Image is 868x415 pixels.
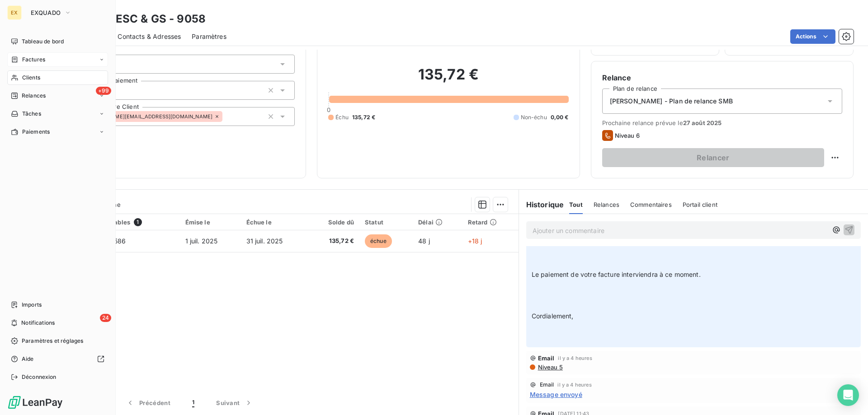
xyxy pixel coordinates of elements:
span: Relances [22,92,46,100]
span: échue [365,234,392,248]
span: Portail client [683,201,717,208]
span: Clients [22,74,40,82]
img: Logo LeanPay [7,395,63,410]
span: Paramètres et réglages [22,337,83,345]
a: Paramètres et réglages [7,334,108,348]
span: +99 [96,87,111,95]
div: Pièces comptables [74,218,174,226]
div: Open Intercom Messenger [837,384,859,406]
span: Tout [569,201,583,208]
h6: Relance [602,72,842,83]
span: 1 [192,398,194,407]
h6: Historique [519,199,564,210]
span: 1 [134,218,142,226]
span: 135,72 € [352,113,375,121]
span: Factures [22,56,45,64]
h3: KPMG ESC & GS - 9058 [80,11,206,27]
span: Niveau 5 [537,364,563,371]
a: Aide [7,352,108,366]
span: 135,72 € [313,237,354,246]
a: Imports [7,298,108,312]
span: Niveau 6 [615,132,640,139]
span: 0,00 € [551,113,569,121]
span: Relances [594,201,619,208]
div: EX [7,5,22,20]
span: Email [538,354,555,362]
div: Délai [418,219,457,226]
span: Cordialement, [532,312,574,320]
input: Ajouter une valeur [115,86,123,94]
span: Message envoyé [530,390,582,399]
span: 48 j [418,237,430,245]
span: Aide [22,355,34,363]
a: Tâches [7,107,108,121]
span: Notifications [21,319,55,327]
span: Prochaine relance prévue le [602,119,842,126]
button: Précédent [115,393,181,412]
span: 27 août 2025 [683,119,722,126]
button: Relancer [602,148,824,167]
div: Retard [468,219,513,226]
span: 24 [100,314,111,322]
div: Échue le [246,219,302,226]
span: il y a 4 heures [558,355,592,361]
a: Factures [7,52,108,67]
span: Déconnexion [22,373,57,381]
button: 1 [181,393,205,412]
div: Émise le [185,219,236,226]
span: Tâches [22,110,41,118]
span: Imports [22,301,42,309]
span: [PERSON_NAME] - Plan de relance SMB [610,97,733,106]
div: Statut [365,219,407,226]
div: Solde dû [313,219,354,226]
h2: 135,72 € [328,65,568,93]
span: Non-échu [521,113,547,121]
span: 0 [327,106,330,113]
span: Paramètres [192,32,226,41]
span: Tableau de bord [22,37,64,46]
a: +99Relances [7,89,108,103]
span: Commentaires [630,201,672,208]
span: +18 j [468,237,482,245]
button: Actions [790,29,835,44]
a: Tableau de bord [7,34,108,49]
span: Contacts & Adresses [118,32,181,41]
span: il y a 4 heures [557,382,591,387]
input: Ajouter une valeur [222,112,230,121]
span: Paiements [22,128,50,136]
span: Email [540,382,554,387]
button: Suivant [205,393,264,412]
span: EXQUADO [31,9,61,16]
span: 1 juil. 2025 [185,237,218,245]
a: Clients [7,70,108,85]
span: Le paiement de votre facture interviendra à ce moment. [532,270,701,278]
span: 31 juil. 2025 [246,237,283,245]
span: [PERSON_NAME][EMAIL_ADDRESS][DOMAIN_NAME] [83,114,212,119]
a: Paiements [7,125,108,139]
span: Échu [335,113,349,121]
